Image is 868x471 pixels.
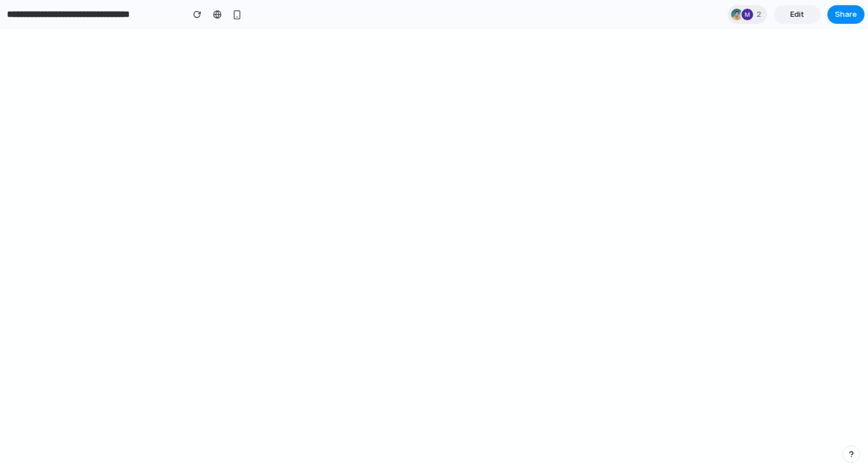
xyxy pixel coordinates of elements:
a: Edit [774,5,820,24]
button: Share [827,5,865,24]
div: 2 [728,5,767,24]
span: Edit [790,9,804,20]
span: Share [835,9,857,20]
span: 2 [757,9,765,20]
